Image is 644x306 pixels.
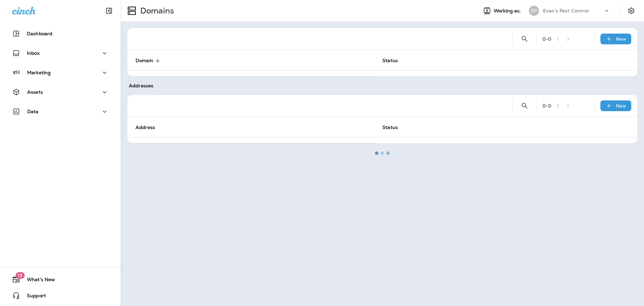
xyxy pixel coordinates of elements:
[7,289,114,302] button: Support
[27,31,52,36] p: Dashboard
[7,27,114,40] button: Dashboard
[100,4,118,17] button: Collapse Sidebar
[7,105,114,118] button: Data
[616,103,626,108] p: New
[20,293,46,301] span: Support
[616,36,626,42] p: New
[20,277,55,285] span: What's New
[27,70,51,75] p: Marketing
[7,46,114,60] button: Inbox
[27,109,39,114] p: Data
[15,272,24,279] span: 19
[27,89,43,95] p: Assets
[7,85,114,99] button: Assets
[7,273,114,286] button: 19What's New
[27,50,40,56] p: Inbox
[7,66,114,79] button: Marketing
